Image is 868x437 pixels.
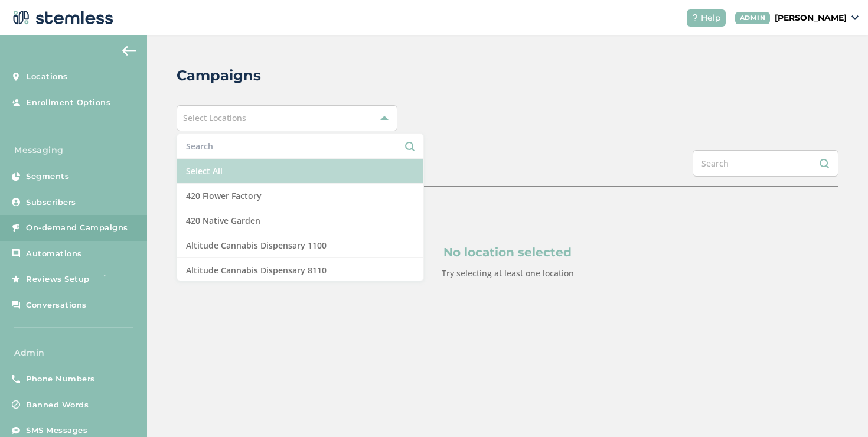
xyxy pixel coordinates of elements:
[26,71,68,83] span: Locations
[186,140,415,152] input: Search
[9,6,113,30] img: logo-dark-0685b13c.svg
[691,14,699,21] img: icon-help-white-03924b79.svg
[851,15,859,20] img: icon_down-arrow-small-66adaf34.svg
[99,268,122,291] img: glitter-stars-b7820f95.gif
[693,150,838,177] input: Search
[177,159,423,184] li: Select All
[122,46,136,56] img: icon-arrow-back-accent-c549486e.svg
[26,273,90,285] span: Reviews Setup
[701,12,721,24] span: Help
[26,197,76,208] span: Subscribers
[183,112,246,123] span: Select Locations
[809,380,868,437] iframe: Chat Widget
[735,12,771,24] div: ADMIN
[26,373,95,385] span: Phone Numbers
[26,425,87,436] span: SMS Messages
[177,184,423,208] li: 420 Flower Factory
[177,208,423,233] li: 420 Native Garden
[775,12,847,24] p: [PERSON_NAME]
[26,248,82,260] span: Automations
[177,65,261,86] h2: Campaigns
[26,299,87,311] span: Conversations
[177,233,423,258] li: Altitude Cannabis Dispensary 1100
[26,171,69,182] span: Segments
[26,222,128,234] span: On-demand Campaigns
[233,243,782,261] p: No location selected
[26,97,110,109] span: Enrollment Options
[177,258,423,283] li: Altitude Cannabis Dispensary 8110
[26,399,89,411] span: Banned Words
[442,268,574,279] label: Try selecting at least one location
